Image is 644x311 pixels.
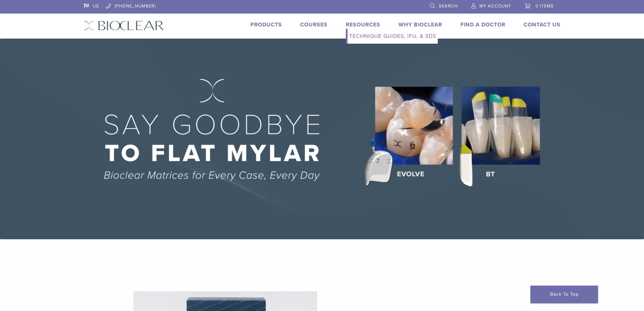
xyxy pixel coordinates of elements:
[300,21,328,28] a: Courses
[439,3,458,9] span: Search
[479,3,511,9] span: My Account
[399,21,442,28] a: Why Bioclear
[84,21,164,30] img: Bioclear
[524,21,560,28] a: Contact Us
[460,21,505,28] a: Find A Doctor
[535,3,554,9] span: 0 items
[251,21,282,28] a: Products
[530,286,598,303] a: Back To Top
[348,29,438,44] a: Technique Guides, IFU, & SDS
[346,21,380,28] a: Resources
